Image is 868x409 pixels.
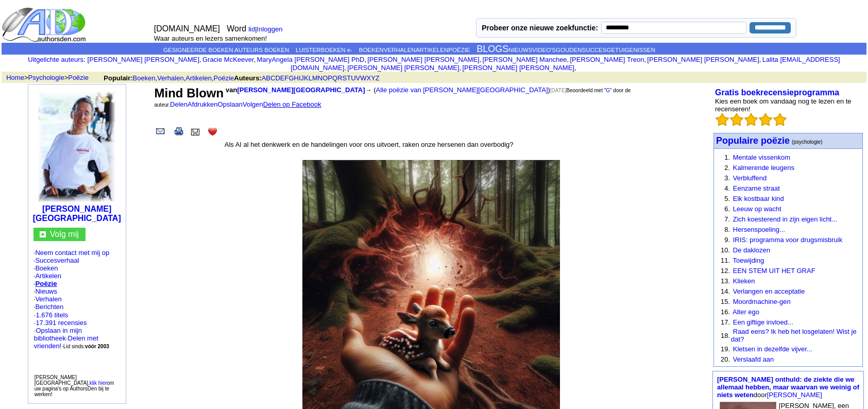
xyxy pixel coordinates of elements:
[301,74,304,82] a: J
[733,174,767,182] font: Verbluffend
[34,327,82,342] font: Opslaan in mijn bibliotheek
[759,56,761,63] font: ,
[733,246,770,254] a: De daklozen
[359,47,384,53] a: BOEKEN
[133,74,156,82] a: Boeken
[376,86,548,94] a: Alle poëzie van [PERSON_NAME][GEOGRAPHIC_DATA]
[483,56,538,63] font: [PERSON_NAME]
[360,74,366,82] font: W
[733,318,793,326] a: Een giftige invloed...
[724,164,730,172] font: 2.
[721,257,730,264] font: 11.
[318,74,322,82] font: N
[367,56,422,63] font: [PERSON_NAME]
[716,137,790,145] a: Populaire poëzie
[322,74,328,82] a: O
[224,56,254,63] font: McKeever
[88,56,143,63] font: [PERSON_NAME]
[243,100,263,108] a: Volgen
[288,74,294,82] a: G
[646,57,647,63] font: i
[733,154,790,161] a: Mentale vissenkom
[2,7,88,43] img: logo_ad.gif
[647,56,759,63] a: [PERSON_NAME] [PERSON_NAME]
[184,74,186,82] font: ,
[294,74,299,82] font: H
[476,44,508,54] a: BLOGS
[570,56,625,63] font: [PERSON_NAME]
[366,57,367,63] font: i
[548,86,550,94] font: )
[36,319,87,327] a: 17.391 recensies
[733,226,785,233] a: Hersenspoeling...
[461,65,462,71] font: i
[104,74,132,82] font: Populair:
[33,249,36,257] font: ·
[170,100,188,108] a: Delen
[36,311,68,319] font: 1.676 titels
[64,74,69,81] font: >
[416,47,449,53] font: ARTIKELEN
[304,74,309,82] a: K
[556,47,582,53] font: GOUDEN
[328,74,332,82] a: P
[347,64,402,72] font: [PERSON_NAME]
[733,205,781,213] font: Leeuw op wacht
[33,204,121,223] font: [PERSON_NAME][GEOGRAPHIC_DATA]
[519,64,574,72] font: [PERSON_NAME]
[35,287,57,295] a: Nieuws
[716,113,729,126] img: bigemptystars.png
[733,257,764,264] a: Toewijding
[367,56,479,63] a: [PERSON_NAME] [PERSON_NAME]
[606,88,610,93] font: G
[270,74,275,82] a: C
[35,295,61,303] a: Verhalen
[404,64,459,72] font: [PERSON_NAME]
[218,100,243,108] a: Opslaan
[733,267,815,275] font: EEN STEM UIT HET GRAF
[33,295,36,303] font: ·
[344,64,346,72] font: ,
[33,287,36,295] font: ·
[730,113,743,126] img: bigemptystars.png
[309,74,312,82] a: L
[157,74,183,82] font: Verhalen
[569,57,570,63] font: i
[767,391,822,399] font: [PERSON_NAME]
[576,65,577,71] font: i
[188,100,218,108] a: Afdrukken
[347,74,351,82] a: T
[724,236,730,244] font: 9.
[185,74,212,82] a: Artikelen
[33,272,36,280] font: ·
[163,47,289,53] a: GESIGNEERDE BOEKEN AUTEURS BOEKEN
[539,56,567,63] font: Manchee
[606,47,655,53] a: GETUIGENISSEN
[262,74,266,82] a: A
[644,56,646,63] font: ,
[733,345,812,353] a: Kletsen in dezelfde vijver...
[733,195,784,202] font: Elk kostbaar kind
[90,380,107,386] font: klik hier
[733,184,780,192] a: Eenzame straat
[721,298,730,305] font: 15.
[733,164,794,172] a: Kalmerende leugens
[291,56,840,72] a: Lalita [EMAIL_ADDRESS][DOMAIN_NAME]
[35,280,57,287] a: Poëzie
[724,195,730,202] font: 5.
[715,88,839,97] a: Gratis boekrecensieprogramma
[34,334,98,350] a: Delen met vrienden!
[582,47,606,53] font: SUCCES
